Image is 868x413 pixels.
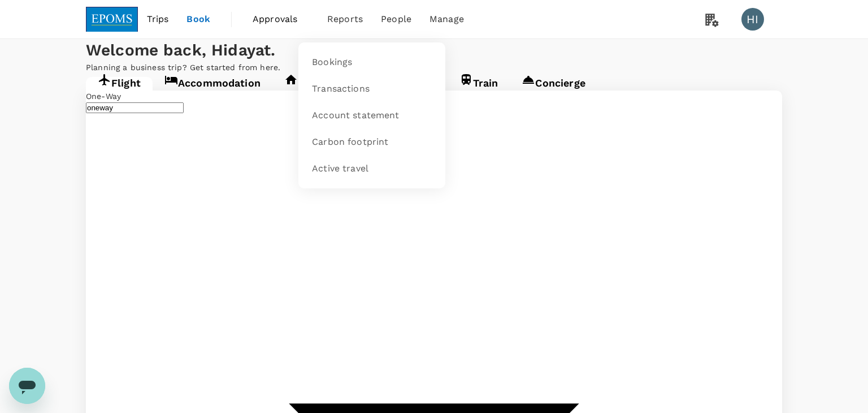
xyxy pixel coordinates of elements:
[272,77,359,97] a: Long stay
[86,77,153,97] a: Flight
[381,12,411,26] span: People
[147,12,169,26] span: Trips
[9,368,45,404] iframe: Button to launch messaging window
[253,12,309,26] span: Approvals
[510,77,597,97] a: Concierge
[153,77,272,97] a: Accommodation
[86,62,782,73] p: Planning a business trip? Get started from here.
[86,91,782,102] div: One-Way
[429,12,464,26] span: Manage
[448,77,510,97] a: Train
[741,8,764,31] div: HI
[186,12,210,26] span: Book
[327,12,363,26] span: Reports
[86,7,138,32] img: EPOMS SDN BHD
[86,39,782,62] div: Welcome back , Hidayat .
